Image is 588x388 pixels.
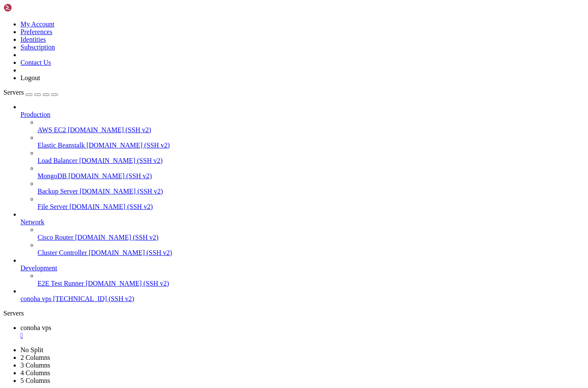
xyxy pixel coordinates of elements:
[3,11,7,18] div: (0, 1)
[38,249,87,256] span: Cluster Controller
[20,257,585,287] li: Development
[80,188,163,195] span: [DOMAIN_NAME] (SSH v2)
[38,119,585,134] li: AWS EC2 [DOMAIN_NAME] (SSH v2)
[38,188,585,195] a: Backup Server [DOMAIN_NAME] (SSH v2)
[38,272,585,287] li: E2E Test Runner [DOMAIN_NAME] (SSH v2)
[38,234,585,241] a: Cisco Router [DOMAIN_NAME] (SSH v2)
[20,324,585,339] a: conoha vps
[3,89,24,96] span: Servers
[20,218,44,226] span: Network
[38,172,67,180] span: MongoDB
[38,226,585,241] li: Cisco Router [DOMAIN_NAME] (SSH v2)
[38,203,68,210] span: File Server
[38,134,585,149] li: Elastic Beanstalk [DOMAIN_NAME] (SSH v2)
[20,211,585,257] li: Network
[38,249,585,257] a: Cluster Controller [DOMAIN_NAME] (SSH v2)
[20,287,585,303] li: conoha vps [TECHNICAL_ID] (SSH v2)
[38,142,85,149] span: Elastic Beanstalk
[38,188,78,195] span: Backup Server
[20,59,51,66] a: Contact Us
[68,126,151,133] span: [DOMAIN_NAME] (SSH v2)
[87,142,170,149] span: [DOMAIN_NAME] (SSH v2)
[20,362,50,369] a: 3 Columns
[38,280,585,287] a: E2E Test Runner [DOMAIN_NAME] (SSH v2)
[38,157,585,165] a: Load Balancer [DOMAIN_NAME] (SSH v2)
[20,354,50,361] a: 2 Columns
[20,28,52,35] a: Preferences
[3,3,477,11] x-row: FATAL ERROR: No supported authentication methods available (server sent: publickey)
[20,218,585,226] a: Network
[20,369,50,376] a: 4 Columns
[20,264,585,272] a: Development
[38,280,84,287] span: E2E Test Runner
[38,172,585,180] a: MongoDB [DOMAIN_NAME] (SSH v2)
[20,295,51,302] span: conoha vps
[38,241,585,257] li: Cluster Controller [DOMAIN_NAME] (SSH v2)
[38,142,585,149] a: Elastic Beanstalk [DOMAIN_NAME] (SSH v2)
[20,103,585,211] li: Production
[20,111,50,118] span: Production
[20,264,57,272] span: Development
[3,310,585,317] div: Servers
[79,157,163,164] span: [DOMAIN_NAME] (SSH v2)
[20,36,46,43] a: Identities
[68,172,152,180] span: [DOMAIN_NAME] (SSH v2)
[20,377,50,384] a: 5 Columns
[38,234,73,241] span: Cisco Router
[38,165,585,180] li: MongoDB [DOMAIN_NAME] (SSH v2)
[20,295,585,303] a: conoha vps [TECHNICAL_ID] (SSH v2)
[38,180,585,195] li: Backup Server [DOMAIN_NAME] (SSH v2)
[38,203,585,211] a: File Server [DOMAIN_NAME] (SSH v2)
[20,324,51,331] span: conoha vps
[38,149,585,165] li: Load Balancer [DOMAIN_NAME] (SSH v2)
[20,346,43,353] a: No Split
[38,157,78,164] span: Load Balancer
[38,195,585,211] li: File Server [DOMAIN_NAME] (SSH v2)
[70,203,153,210] span: [DOMAIN_NAME] (SSH v2)
[75,234,159,241] span: [DOMAIN_NAME] (SSH v2)
[53,295,134,302] span: [TECHNICAL_ID] (SSH v2)
[20,332,585,339] a: 
[20,43,55,51] a: Subscription
[86,280,169,287] span: [DOMAIN_NAME] (SSH v2)
[3,3,52,12] img: Shellngn
[38,126,66,133] span: AWS EC2
[20,20,55,28] a: My Account
[3,89,58,96] a: Servers
[20,111,585,119] a: Production
[38,126,585,134] a: AWS EC2 [DOMAIN_NAME] (SSH v2)
[89,249,172,256] span: [DOMAIN_NAME] (SSH v2)
[20,74,40,81] a: Logout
